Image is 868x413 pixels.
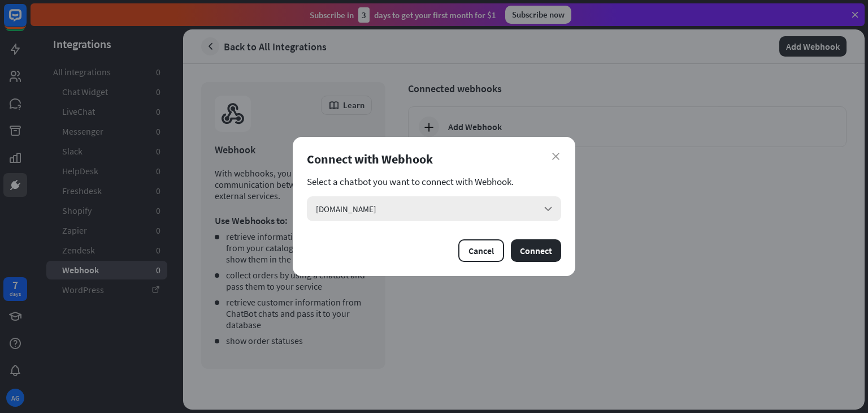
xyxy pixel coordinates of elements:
[511,239,561,262] button: Connect
[316,204,376,214] span: [DOMAIN_NAME]
[552,153,559,160] i: close
[307,151,561,167] div: Connect with Webhook
[9,5,43,38] button: Open LiveChat chat widget
[458,239,504,262] button: Cancel
[307,176,561,187] section: Select a chatbot you want to connect with Webhook.
[542,203,554,215] i: arrow_down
